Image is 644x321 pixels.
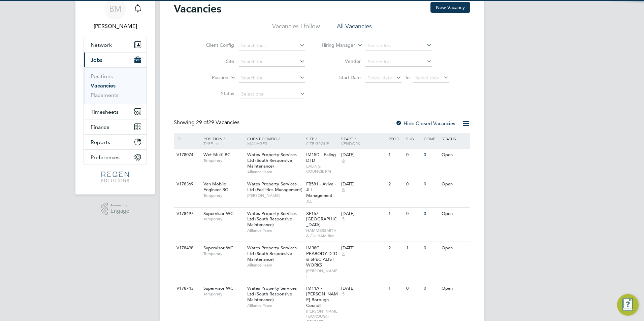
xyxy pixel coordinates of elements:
[387,282,404,295] div: 1
[387,149,404,161] div: 1
[387,178,404,190] div: 2
[322,58,361,64] label: Vendor
[175,133,198,144] div: ID
[196,119,208,126] span: 29 of
[239,41,305,50] input: Search for...
[341,158,346,164] span: 6
[247,169,303,175] span: Alliance Team
[203,285,233,291] span: Supervisor WC
[91,57,102,63] span: Jobs
[203,245,233,251] span: Supervisor WC
[110,203,129,208] span: Powered by
[422,208,440,220] div: 0
[440,149,469,161] div: Open
[415,75,440,81] span: Select date
[110,208,129,214] span: Engage
[203,181,228,192] span: Van Mobile Engineer BC
[175,178,198,190] div: V178369
[405,149,422,161] div: 0
[175,149,198,161] div: V178074
[387,242,404,254] div: 2
[341,211,385,217] div: [DATE]
[203,158,244,163] span: Temporary
[247,181,302,192] span: Wates Property Services Ltd (Facilities Management)
[341,152,385,158] div: [DATE]
[341,251,346,257] span: 5
[91,82,116,89] a: Vacancies
[247,303,303,308] span: Alliance Team
[306,152,336,163] span: IM15D - Ealing DTD
[239,73,305,83] input: Search for...
[174,119,241,126] div: Showing
[387,133,404,144] div: Reqd
[91,42,112,48] span: Network
[422,149,440,161] div: 0
[306,181,336,198] span: FB581 - Aviva - JLL Management
[195,42,234,48] label: Client Config
[405,282,422,295] div: 0
[440,208,469,220] div: Open
[617,294,639,316] button: Engage Resource Center
[195,91,234,97] label: Status
[84,52,147,67] button: Jobs
[430,2,470,13] button: New Vacancy
[247,141,267,146] span: Manager
[246,133,304,149] div: Client Config /
[91,124,109,130] span: Finance
[84,172,147,182] a: Go to home page
[247,228,303,233] span: Alliance Team
[247,262,303,268] span: Alliance Team
[175,282,198,295] div: V178743
[340,133,387,149] div: Start /
[341,216,346,222] span: 5
[91,73,113,79] a: Positions
[91,139,110,145] span: Reports
[239,90,305,99] input: Select one
[341,286,385,291] div: [DATE]
[405,242,422,254] div: 1
[306,164,338,174] span: EALING COUNCIL RM
[196,119,239,126] span: 29 Vacancies
[247,285,297,302] span: Wates Property Services Ltd (South Responsive Maintenance)
[341,181,385,187] div: [DATE]
[247,152,297,169] span: Wates Property Services Ltd (South Responsive Maintenance)
[440,133,469,144] div: Status
[440,282,469,295] div: Open
[341,291,346,297] span: 5
[203,152,230,157] span: Wet Multi BC
[368,75,392,81] span: Select date
[422,178,440,190] div: 0
[203,251,244,256] span: Temporary
[306,211,337,228] span: XF167 - [GEOGRAPHIC_DATA]
[395,120,455,127] label: Hide Closed Vacancies
[387,208,404,220] div: 1
[247,245,297,262] span: Wates Property Services Ltd (South Responsive Maintenance)
[440,178,469,190] div: Open
[337,22,372,34] li: All Vacancies
[304,133,340,149] div: Site /
[175,208,198,220] div: V178497
[203,216,244,222] span: Temporary
[405,208,422,220] div: 0
[403,73,412,82] span: To
[84,119,147,134] button: Finance
[174,2,221,15] h2: Vacancies
[175,242,198,254] div: V178498
[440,242,469,254] div: Open
[101,203,130,215] a: Powered byEngage
[84,135,147,149] button: Reports
[84,22,147,30] span: Billy Mcnamara
[198,133,246,150] div: Position /
[203,211,233,216] span: Supervisor WC
[203,141,213,146] span: Type
[306,199,338,204] span: JLL
[91,92,119,98] a: Placements
[190,74,228,81] label: Position
[306,285,338,308] span: IM11A - [PERSON_NAME] Borough Council
[306,268,338,279] span: [PERSON_NAME]
[341,245,385,251] div: [DATE]
[84,104,147,119] button: Timesheets
[195,58,234,64] label: Site
[84,150,147,165] button: Preferences
[322,74,361,80] label: Start Date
